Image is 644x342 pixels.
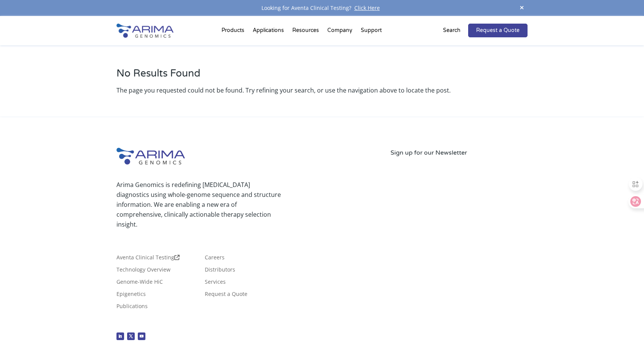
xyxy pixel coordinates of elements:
[116,67,528,85] h1: No Results Found
[116,332,124,340] a: Follow on LinkedIn
[116,279,163,288] a: Genome-Wide HiC
[205,267,235,275] a: Distributors
[138,332,145,340] a: Follow on Youtube
[116,148,185,165] img: Arima-Genomics-logo
[116,304,148,312] a: Publications
[116,267,171,275] a: Technology Overview
[205,291,247,300] a: Request a Quote
[116,255,180,263] a: Aventa Clinical Testing
[127,332,135,340] a: Follow on X
[116,180,281,229] p: Arima Genomics is redefining [MEDICAL_DATA] diagnostics using whole-genome sequence and structure...
[205,255,225,263] a: Careers
[116,85,528,95] p: The page you requested could not be found. Try refining your search, or use the navigation above ...
[205,279,226,288] a: Services
[391,148,528,158] p: Sign up for our Newsletter
[116,291,146,300] a: Epigenetics
[116,3,528,13] div: Looking for Aventa Clinical Testing?
[468,24,528,37] a: Request a Quote
[351,4,383,11] a: Click Here
[443,26,461,35] p: Search
[116,24,174,38] img: Arima-Genomics-logo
